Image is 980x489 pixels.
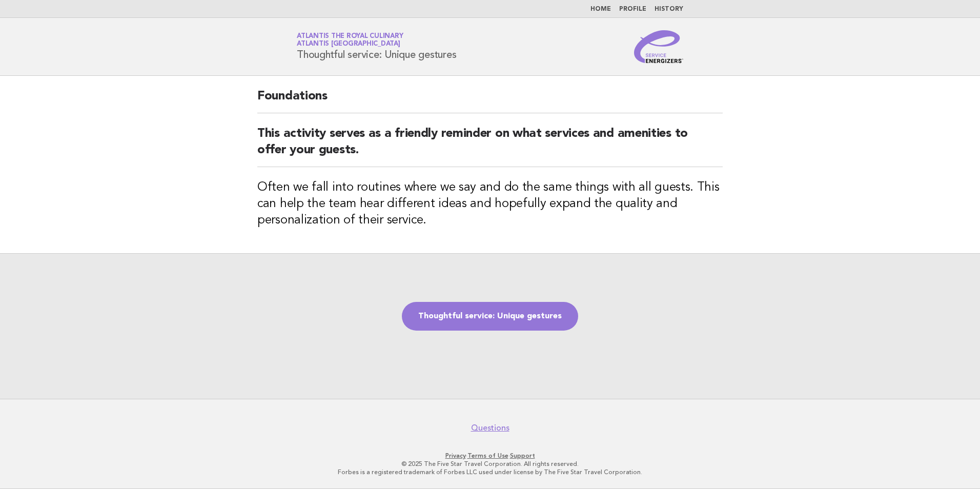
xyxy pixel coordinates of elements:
[655,6,683,12] a: History
[590,6,611,12] a: Home
[176,452,804,460] p: · ·
[471,423,509,433] a: Questions
[257,126,723,167] h2: This activity serves as a friendly reminder on what services and amenities to offer your guests.
[510,452,535,459] a: Support
[619,6,646,12] a: Profile
[467,452,508,459] a: Terms of Use
[176,460,804,468] p: © 2025 The Five Star Travel Corporation. All rights reserved.
[257,88,723,113] h2: Foundations
[402,302,578,331] a: Thoughtful service: Unique gestures
[297,33,456,60] h1: Thoughtful service: Unique gestures
[257,179,723,229] h3: Often we fall into routines where we say and do the same things with all guests. This can help th...
[634,30,683,63] img: Service Energizers
[297,33,403,47] a: Atlantis the Royal CulinaryAtlantis [GEOGRAPHIC_DATA]
[445,452,466,459] a: Privacy
[297,41,400,48] span: Atlantis [GEOGRAPHIC_DATA]
[176,468,804,476] p: Forbes is a registered trademark of Forbes LLC used under license by The Five Star Travel Corpora...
